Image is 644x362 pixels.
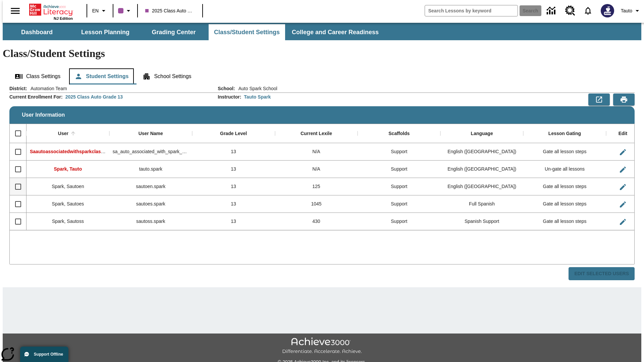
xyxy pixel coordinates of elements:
[145,7,195,14] span: 2025 Class Auto Grade 13
[616,198,630,211] button: Edit User
[358,213,440,230] div: Support
[275,195,358,213] div: 1045
[613,94,635,106] button: Print Preview
[440,178,523,195] div: English (US)
[275,213,358,230] div: 430
[616,215,630,229] button: Edit User
[109,213,192,230] div: sautoss.spark
[3,24,385,40] div: SubNavbar
[139,131,163,137] div: User Name
[523,161,606,178] div: Un-gate all lessons
[244,94,271,100] div: Tauto Spark
[440,161,523,178] div: English (US)
[3,23,641,40] div: SubNavbar
[543,2,561,20] a: Data Center
[140,24,207,40] button: Grading Center
[275,178,358,195] div: 125
[561,2,579,20] a: Resource Center, Will open in new tab
[109,161,192,178] div: tauto.spark
[52,184,84,189] span: Spark, Sautoen
[30,149,180,154] span: Saautoassociatedwithsparkclass, Saautoassociatedwithsparkclass
[621,7,632,14] span: Tauto
[616,180,630,194] button: Edit User
[425,5,518,16] input: search field
[65,94,123,100] div: 2025 Class Auto Grade 13
[209,24,285,40] button: Class/Student Settings
[109,195,192,213] div: sautoes.spark
[9,86,27,92] h2: District :
[440,213,523,230] div: Spanish Support
[616,163,630,176] button: Edit User
[192,213,275,230] div: 13
[523,178,606,195] div: Gate all lesson steps
[301,131,332,137] div: Current Lexile
[115,5,135,17] button: Class color is purple. Change class color
[5,1,25,21] button: Open side menu
[89,5,111,17] button: Language: EN, Select a language
[192,161,275,178] div: 13
[588,94,610,106] button: Export to CSV
[523,213,606,230] div: Gate all lesson steps
[286,24,384,40] button: College and Career Readiness
[192,195,275,213] div: 13
[72,24,139,40] button: Lesson Planning
[471,131,493,137] div: Language
[192,143,275,161] div: 13
[34,352,63,357] span: Support Offline
[20,347,68,362] button: Support Offline
[358,161,440,178] div: Support
[618,5,644,17] button: Profile/Settings
[235,85,277,92] span: Auto Spark School
[579,2,597,19] a: Notifications
[619,131,627,137] div: Edit
[358,143,440,161] div: Support
[9,68,635,84] div: Class/Student Settings
[220,131,247,137] div: Grade Level
[218,94,241,100] h2: Instructor :
[192,178,275,195] div: 13
[597,2,618,19] button: Select a new avatar
[616,145,630,159] button: Edit User
[92,7,99,14] span: EN
[52,201,84,206] span: Spark, Sautoes
[218,86,235,92] h2: School :
[109,178,192,195] div: sautoen.spark
[27,85,67,92] span: Automation Team
[601,4,614,17] img: Avatar
[54,16,73,20] span: NJ Edition
[29,3,73,16] a: Home
[275,161,358,178] div: N/A
[440,143,523,161] div: English (US)
[358,195,440,213] div: Support
[275,143,358,161] div: N/A
[440,195,523,213] div: Full Spanish
[3,47,641,60] h1: Class/Student Settings
[523,195,606,213] div: Gate all lesson steps
[3,24,70,40] button: Dashboard
[22,112,65,118] span: User Information
[137,68,197,84] button: School Settings
[109,143,192,161] div: sa_auto_associated_with_spark_classes
[523,143,606,161] div: Gate all lesson steps
[548,131,581,137] div: Lesson Gating
[9,85,635,281] div: User Information
[388,131,410,137] div: Scaffolds
[69,68,134,84] button: Student Settings
[52,219,84,224] span: Spark, Sautoss
[282,338,362,355] img: Achieve3000 Differentiate Accelerate Achieve
[29,2,73,20] div: Home
[54,166,82,172] span: Spark, Tauto
[58,131,68,137] div: User
[358,178,440,195] div: Support
[9,94,63,100] h2: Current Enrollment For :
[9,68,66,84] button: Class Settings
